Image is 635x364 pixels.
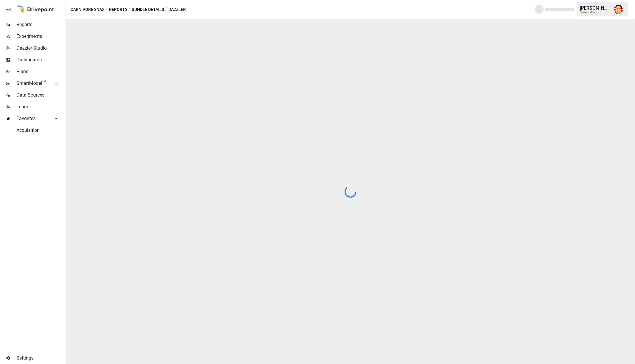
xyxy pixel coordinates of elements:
[16,115,48,122] span: Favorites
[71,6,105,13] button: Carnivore Snax
[16,92,64,99] span: Data Sources
[42,79,46,86] span: ™
[16,80,48,87] span: SmartModel
[16,127,64,134] span: Acquisition
[106,6,108,13] div: /
[580,5,610,11] div: [PERSON_NAME]
[16,355,64,362] span: Settings
[580,11,610,14] div: Carnivore Snax
[16,103,64,110] span: Team
[16,56,64,63] span: Dashboards
[614,5,623,14] img: Austin Gardner-Smith
[128,6,131,13] div: /
[16,21,64,28] span: Reports
[610,1,627,18] button: Austin Gardner-Smith
[109,6,127,13] button: Reports
[132,6,164,13] button: Bundle Details
[16,33,64,40] span: Experiments
[165,6,167,13] div: /
[16,45,64,52] span: Dazzler Studio
[16,68,64,75] span: Plans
